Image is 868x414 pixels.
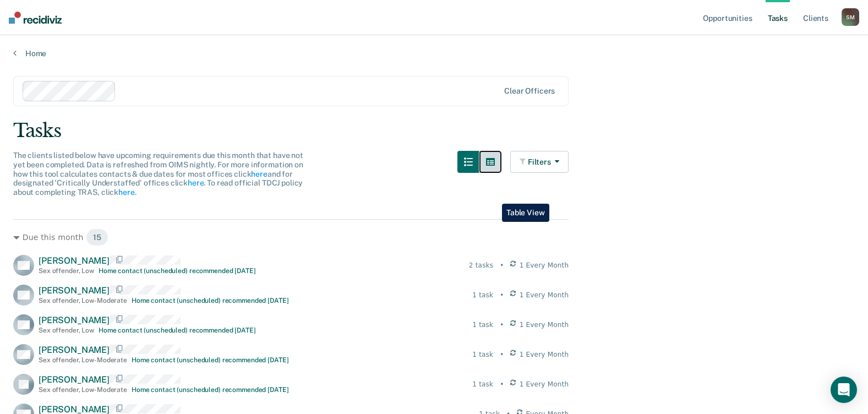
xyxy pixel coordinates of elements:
div: • [500,290,504,300]
span: 15 [86,228,108,246]
div: Open Intercom Messenger [831,377,857,403]
button: Filters [510,151,569,173]
div: • [500,350,504,359]
span: [PERSON_NAME] [39,345,110,355]
span: [PERSON_NAME] [39,374,110,385]
div: Sex offender , Low [39,326,94,334]
a: here [251,170,267,178]
div: Home contact (unscheduled) recommended [DATE] [132,356,289,364]
span: 1 Every Month [520,320,569,330]
button: SM [842,8,859,26]
span: 1 Every Month [520,260,569,270]
div: • [500,260,504,270]
div: Sex offender , Low-Moderate [39,386,127,394]
div: Home contact (unscheduled) recommended [DATE] [99,267,256,275]
div: 1 task [472,350,493,359]
span: 1 Every Month [520,379,569,389]
span: The clients listed below have upcoming requirements due this month that have not yet been complet... [13,151,303,197]
span: [PERSON_NAME] [39,255,110,266]
div: Tasks [13,119,855,142]
span: 1 Every Month [520,350,569,359]
div: Home contact (unscheduled) recommended [DATE] [99,326,256,334]
a: here [188,178,204,187]
span: 1 Every Month [520,290,569,300]
div: 2 tasks [469,260,493,270]
div: Home contact (unscheduled) recommended [DATE] [132,386,289,394]
div: 1 task [472,290,493,300]
span: [PERSON_NAME] [39,315,110,325]
div: Home contact (unscheduled) recommended [DATE] [132,297,289,304]
div: Sex offender , Low-Moderate [39,356,127,364]
div: 1 task [472,320,493,330]
div: Sex offender , Low [39,267,94,275]
div: • [500,320,504,330]
img: Recidiviz [9,12,62,24]
a: here [118,188,134,197]
div: S M [842,8,859,26]
span: [PERSON_NAME] [39,285,110,296]
div: Sex offender , Low-Moderate [39,297,127,304]
div: • [500,379,504,389]
div: Clear officers [504,86,555,96]
div: 1 task [472,379,493,389]
a: Home [13,48,855,58]
div: Due this month 15 [13,228,569,246]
